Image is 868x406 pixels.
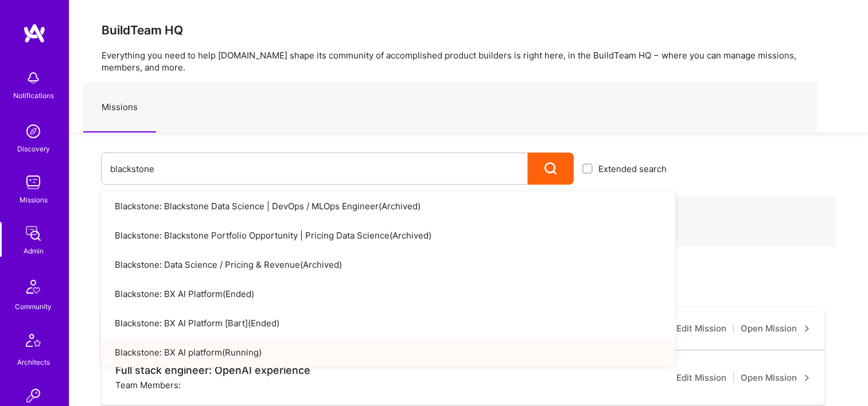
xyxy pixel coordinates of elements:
[17,356,50,368] div: Architects
[544,162,558,175] i: icon Search
[115,364,310,377] div: Full stack engineer: OpenAI experience
[741,371,811,385] a: Open Mission
[22,120,45,143] img: discovery
[115,379,181,391] div: Team Members:
[110,154,519,184] input: What type of mission are you looking for?
[22,222,45,245] img: admin teamwork
[102,23,836,37] h3: BuildTeam HQ
[101,309,675,338] a: Blackstone: BX AI Platform [Bart](Ended)
[101,250,675,279] a: Blackstone: Data Science / Pricing & Revenue(Archived)
[20,194,48,206] div: Missions
[22,67,45,89] img: bell
[676,322,726,335] a: Edit Mission
[20,273,47,300] img: Community
[22,171,45,194] img: teamwork
[598,163,667,175] span: Extended search
[741,322,811,335] a: Open Mission
[102,49,836,73] p: Everything you need to help [DOMAIN_NAME] shape its community of accomplished product builders is...
[15,300,52,313] div: Community
[101,221,675,250] a: Blackstone: Blackstone Portfolio Opportunity | Pricing Data Science(Archived)
[804,325,811,332] i: icon ArrowRight
[101,279,675,309] a: Blackstone: BX AI Platform(Ended)
[13,89,54,101] div: Notifications
[676,371,726,385] a: Edit Mission
[101,192,675,221] a: Blackstone: Blackstone Data Science | DevOps / MLOps Engineer(Archived)
[20,329,47,356] img: Architects
[83,83,156,132] a: Missions
[24,245,44,257] div: Admin
[23,23,46,44] img: logo
[804,374,811,381] i: icon ArrowRight
[17,143,50,155] div: Discovery
[101,338,675,367] a: Blackstone: BX AI platform(Running)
